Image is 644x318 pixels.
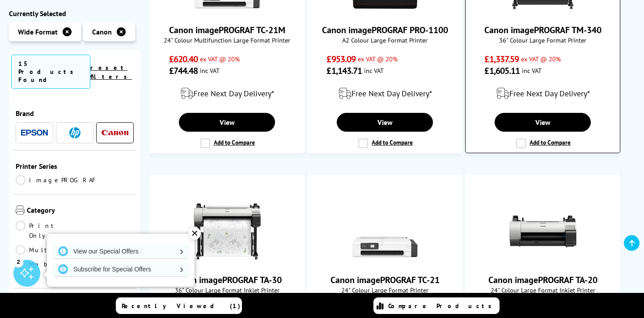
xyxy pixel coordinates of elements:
[470,81,616,106] div: modal_delivery
[200,55,240,63] span: ex VAT @ 20%
[92,27,112,36] span: Canon
[364,66,384,75] span: inc VAT
[27,206,134,216] span: Category
[102,130,128,136] img: Canon
[200,66,220,75] span: inc VAT
[122,302,241,310] span: Recently Viewed (1)
[352,258,419,267] a: Canon imagePROGRAF TC-21
[326,65,362,77] span: £1,143.71
[69,127,80,138] img: HP
[509,8,576,17] a: Canon imagePROGRAF TM-340
[352,198,419,265] img: Canon imagePROGRAF TC-21
[16,259,75,279] a: Mobile
[188,227,201,240] div: ✕
[470,286,616,294] span: 24" Colour Large Format Inkjet Printer
[11,55,90,89] span: 15 Products Found
[337,113,433,132] a: View
[509,258,576,267] a: Canon imagePROGRAF TA-20
[54,262,188,276] a: Subscribe for Special Offers
[116,297,242,314] a: Recently Viewed (1)
[194,198,261,265] img: Canon imagePROGRAF TA-30
[169,53,198,65] span: £620.40
[326,53,356,65] span: £953.09
[516,138,571,148] label: Add to Compare
[16,206,25,215] img: Category
[470,36,616,44] span: 36" Colour Large Format Printer
[13,257,23,266] div: 2
[169,24,285,36] a: Canon imagePROGRAF TC-21M
[484,65,520,77] span: £1,605.11
[200,138,255,148] label: Add to Compare
[194,258,261,267] a: Canon imagePROGRAF TA-30
[154,286,300,294] span: 36" Colour Large Format Inkjet Printer
[312,36,458,44] span: A2 Colour Large Format Printer
[322,24,448,36] a: Canon imagePROGRAF PRO-1100
[21,129,48,136] img: Epson
[373,297,500,314] a: Compare Products
[312,286,458,294] span: 24" Colour Large Format Printer
[352,8,419,17] a: Canon imagePROGRAF PRO-1100
[61,127,88,138] a: HP
[495,113,591,132] a: View
[18,27,58,36] span: Wide Format
[488,274,597,286] a: Canon imagePROGRAF TA-20
[388,302,496,310] span: Compare Products
[154,81,300,106] div: modal_delivery
[154,36,300,44] span: 24" Colour Multifunction Large Format Printer
[179,113,275,132] a: View
[16,109,134,118] span: Brand
[330,274,440,286] a: Canon imagePROGRAF TC-21
[16,175,98,185] a: imagePROGRAF
[521,55,561,63] span: ex VAT @ 20%
[16,221,75,241] a: Print Only
[16,162,134,171] span: Printer Series
[169,65,198,77] span: £744.48
[16,245,113,255] a: Multifunction
[9,9,140,18] div: Currently Selected
[173,274,282,286] a: Canon imagePROGRAF TA-30
[194,8,261,17] a: Canon imagePROGRAF TC-21M
[358,138,413,148] label: Add to Compare
[509,198,576,265] img: Canon imagePROGRAF TA-20
[522,66,542,75] span: inc VAT
[21,127,48,138] a: Epson
[312,81,458,106] div: modal_delivery
[54,244,188,258] a: View our Special Offers
[102,127,128,138] a: Canon
[358,55,398,63] span: ex VAT @ 20%
[484,53,519,65] span: £1,337.59
[90,64,132,81] a: reset filters
[484,24,602,36] a: Canon imagePROGRAF TM-340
